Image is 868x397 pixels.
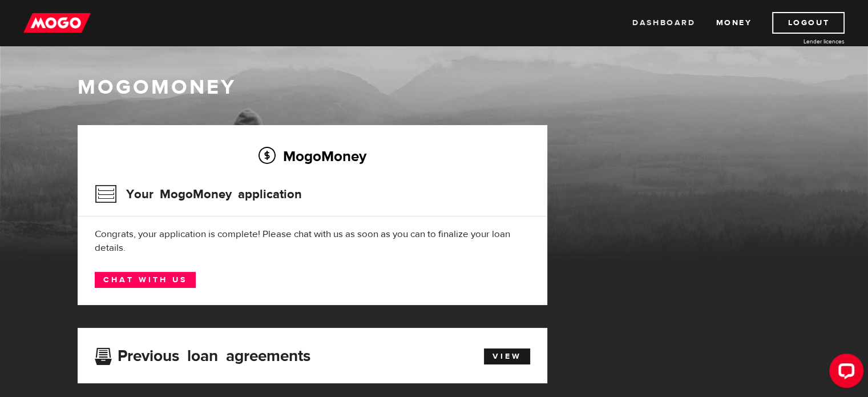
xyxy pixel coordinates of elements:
img: mogo_logo-11ee424be714fa7cbb0f0f49df9e16ec.png [23,12,91,34]
h3: Your MogoMoney application [95,179,302,209]
a: Money [716,12,752,34]
div: Congrats, your application is complete! Please chat with us as soon as you can to finalize your l... [95,227,530,255]
a: Chat with us [95,272,196,288]
h1: MogoMoney [78,75,791,99]
a: View [484,348,530,364]
a: Lender licences [759,37,845,46]
iframe: LiveChat chat widget [820,349,868,397]
h3: Previous loan agreements [95,347,310,362]
h2: MogoMoney [95,144,530,168]
a: Logout [772,12,845,34]
a: Dashboard [632,12,695,34]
